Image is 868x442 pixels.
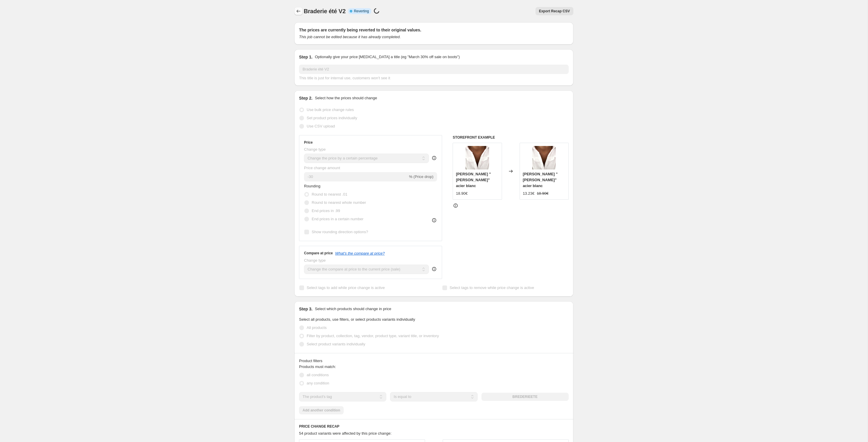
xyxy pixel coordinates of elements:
button: Price change jobs [294,7,303,15]
div: help [431,266,437,272]
span: all conditions [307,373,329,377]
span: Export Recap CSV [539,9,570,14]
span: Filter by product, collection, tag, vendor, product type, variant title, or inventory [307,334,439,338]
h3: Compare at price [304,251,333,256]
span: 18.90€ [456,191,468,196]
span: Reverting [354,9,369,14]
span: End prices in a certain number [312,217,363,221]
p: Select which products should change in price [315,306,391,312]
span: 54 product variants were affected by this price change: [299,431,392,436]
img: image_639a6c4f-e831-4031-a54f-4455900d2a83_80x.jpg [532,146,556,169]
span: Change type [304,258,326,263]
span: [PERSON_NAME] "[PERSON_NAME]" acier blanc [456,172,491,188]
span: This title is just for internal use, customers won't see it [299,76,390,80]
span: 18.90€ [537,191,548,196]
input: -15 [304,172,408,181]
div: Product filters [299,358,569,364]
span: [PERSON_NAME] "[PERSON_NAME]" acier blanc [523,172,558,188]
span: any condition [307,381,329,385]
span: End prices in .99 [312,209,340,213]
span: Change type [304,147,326,152]
h6: PRICE CHANGE RECAP [299,424,569,429]
span: Round to nearest whole number [312,200,366,205]
input: 30% off holiday sale [299,65,569,74]
span: Select product variants individually [307,342,365,346]
span: Select tags to remove while price change is active [450,285,534,290]
span: Use bulk price change rules [307,107,354,112]
span: 13.23€ [523,191,535,196]
span: % (Price drop) [409,174,433,179]
div: help [431,155,437,161]
img: image_639a6c4f-e831-4031-a54f-4455900d2a83_80x.jpg [466,146,489,169]
h2: Step 3. [299,306,313,312]
span: Set product prices individually [307,116,357,120]
span: Price change amount [304,166,340,170]
p: Select how the prices should change [315,95,377,101]
span: Select tags to add while price change is active [307,285,385,290]
h2: Step 1. [299,54,313,60]
h2: Step 2. [299,95,313,101]
span: Select all products, use filters, or select products variants individually [299,317,415,322]
h2: The prices are currently being reverted to their original values. [299,27,569,33]
span: Products must match: [299,364,336,369]
i: This job cannot be edited because it has already completed. [299,35,401,39]
h6: STOREFRONT EXAMPLE [453,135,569,140]
button: What's the compare at price? [335,251,385,256]
span: Use CSV upload [307,124,335,128]
span: Rounding [304,184,320,188]
p: Optionally give your price [MEDICAL_DATA] a title (eg "March 30% off sale on boots") [315,54,460,60]
span: Round to nearest .01 [312,192,347,196]
span: Show rounding direction options? [312,230,368,234]
button: Export Recap CSV [535,7,573,15]
h3: Price [304,140,313,145]
span: All products [307,325,327,330]
span: Braderie été V2 [304,8,346,14]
